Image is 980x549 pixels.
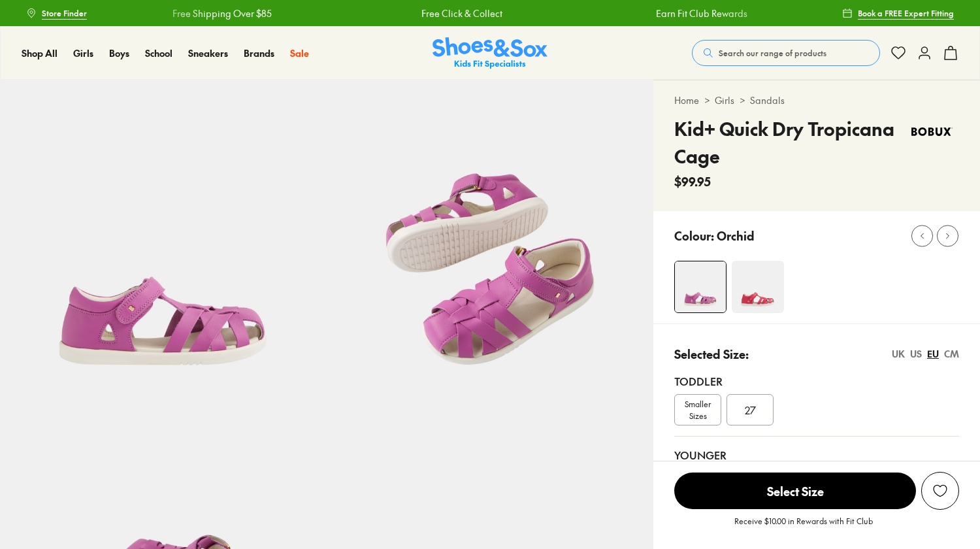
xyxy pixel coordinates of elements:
[290,46,309,60] a: Sale
[745,402,756,418] span: 27
[109,46,129,60] a: Boys
[674,472,916,510] button: Select Size
[22,46,57,60] a: Shop All
[858,7,954,19] span: Book a FREE Expert Fitting
[674,115,906,170] h4: Kid+ Quick Dry Tropicana Cage
[674,227,714,244] p: Colour:
[244,46,274,60] a: Brands
[910,347,922,361] div: US
[674,93,699,107] a: Home
[433,37,547,69] img: SNS_Logo_Responsive.svg
[674,93,959,107] div: > >
[717,227,755,244] p: Orchid
[675,398,721,422] span: Smaller Sizes
[674,473,916,509] span: Select Size
[719,47,826,59] span: Search our range of products
[892,347,905,361] div: UK
[433,37,547,69] a: Shoes & Sox
[734,515,873,539] p: Receive $10.00 in Rewards with Fit Club
[327,80,653,407] img: 5-551544_1
[674,173,711,190] span: $99.95
[73,46,93,60] a: Girls
[944,347,959,361] div: CM
[26,1,87,25] a: Store Finder
[750,93,785,107] a: Sandals
[921,472,959,510] button: Add to Wishlist
[674,373,959,389] div: Toddler
[172,7,271,20] a: Free Shipping Over $85
[842,1,954,25] a: Book a FREE Expert Fitting
[42,7,87,19] span: Store Finder
[145,46,172,60] a: School
[655,7,746,20] a: Earn Fit Club Rewards
[715,93,734,107] a: Girls
[692,40,880,66] button: Search our range of products
[421,7,502,20] a: Free Click & Collect
[927,347,939,361] div: EU
[732,261,784,313] img: 4-551538_1
[675,261,726,312] img: 4-551543_1
[674,345,749,363] p: Selected Size:
[188,46,228,60] a: Sneakers
[906,115,959,148] img: Vendor logo
[674,447,959,463] div: Younger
